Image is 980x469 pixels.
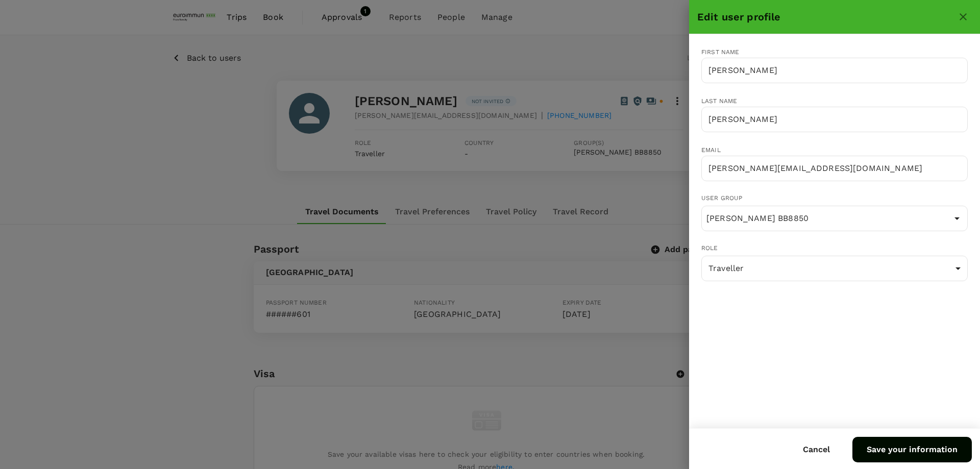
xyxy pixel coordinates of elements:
button: Save your information [852,437,972,462]
span: Last name [701,97,737,105]
button: Open [950,211,964,226]
span: First name [701,48,740,56]
span: Role [701,243,968,254]
button: Cancel [789,437,844,462]
span: User group [701,193,968,204]
div: Edit user profile [697,9,954,25]
button: close [954,8,972,26]
div: Traveller [701,256,968,281]
span: Email [701,146,721,154]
